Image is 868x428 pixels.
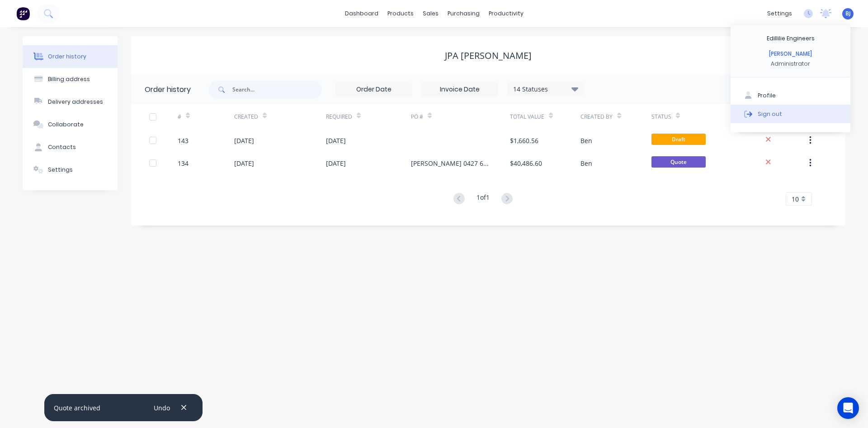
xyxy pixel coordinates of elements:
[48,166,73,174] div: Settings
[580,113,613,121] div: Created By
[484,7,528,20] div: productivity
[232,81,322,99] input: Search...
[23,113,118,136] button: Collaborate
[23,136,118,159] button: Contacts
[326,159,346,168] div: [DATE]
[23,45,118,68] button: Order history
[234,113,258,121] div: Created
[731,105,850,123] button: Sign out
[383,7,418,20] div: products
[418,7,443,20] div: sales
[510,136,538,145] div: $1,660.56
[411,104,510,129] div: PO #
[48,98,103,106] div: Delivery addresses
[792,194,799,204] span: 10
[445,50,532,61] div: JPA [PERSON_NAME]
[837,397,859,419] div: Open Intercom Messenger
[54,403,100,413] div: Quote archived
[731,87,850,105] button: Profile
[651,134,706,145] span: Draft
[23,159,118,181] button: Settings
[651,113,671,121] div: Status
[16,7,30,20] img: Factory
[651,104,750,129] div: Status
[771,60,810,68] div: Administrator
[178,136,189,145] div: 143
[763,7,797,20] div: settings
[422,83,498,96] input: Invoice Date
[145,84,191,95] div: Order history
[234,104,326,129] div: Created
[845,10,851,18] span: BJ
[340,7,383,20] a: dashboard
[411,159,492,168] div: [PERSON_NAME] 0427 609 962
[48,120,84,129] div: Collaborate
[758,110,782,118] div: Sign out
[580,104,651,129] div: Created By
[580,159,592,168] div: Ben
[580,136,592,145] div: Ben
[23,68,118,91] button: Billing address
[178,113,181,121] div: #
[758,91,776,100] div: Profile
[476,192,490,206] div: 1 of 1
[769,50,812,58] div: [PERSON_NAME]
[767,34,815,43] div: Edillilie Engineers
[48,143,76,151] div: Contacts
[48,53,86,61] div: Order history
[23,91,118,113] button: Delivery addresses
[510,104,580,129] div: Total Value
[326,104,411,129] div: Required
[48,75,90,83] div: Billing address
[326,113,352,121] div: Required
[508,84,584,94] div: 14 Statuses
[234,136,254,145] div: [DATE]
[178,159,189,168] div: 134
[336,83,412,96] input: Order Date
[651,156,706,168] span: Quote
[510,113,544,121] div: Total Value
[443,7,484,20] div: purchasing
[234,159,254,168] div: [DATE]
[149,401,175,414] button: Undo
[326,136,346,145] div: [DATE]
[411,113,423,121] div: PO #
[510,159,542,168] div: $40,486.60
[178,104,234,129] div: #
